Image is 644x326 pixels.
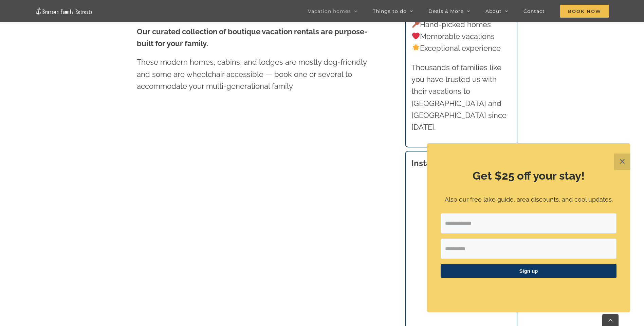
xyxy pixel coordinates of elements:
[441,264,617,278] button: Sign up
[137,27,367,48] strong: Our curated collection of boutique vacation rentals are purpose-built for your family.
[441,195,617,205] p: Also our free lake guide, area discounts, and cool updates.
[35,7,93,15] img: Branson Family Retreats Logo
[441,213,617,233] input: Email Address
[485,9,502,14] span: About
[441,239,617,259] input: First Name
[308,9,351,14] span: Vacation homes
[412,44,420,52] img: 🌟
[560,5,609,18] span: Book Now
[373,9,407,14] span: Things to do
[428,9,464,14] span: Deals & More
[441,286,617,293] p: ​
[411,158,464,168] strong: Instant quote
[441,168,617,184] h2: Get $25 off your stay!
[137,56,380,92] p: These modern homes, cabins, and lodges are mostly dog-friendly and some are wheelchair accessible...
[411,19,511,55] p: Hand-picked homes Memorable vacations Exceptional experience
[523,9,545,14] span: Contact
[614,154,630,170] button: Close
[412,32,420,40] img: ❤️
[411,62,511,133] p: Thousands of families like you have trusted us with their vacations to [GEOGRAPHIC_DATA] and [GEO...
